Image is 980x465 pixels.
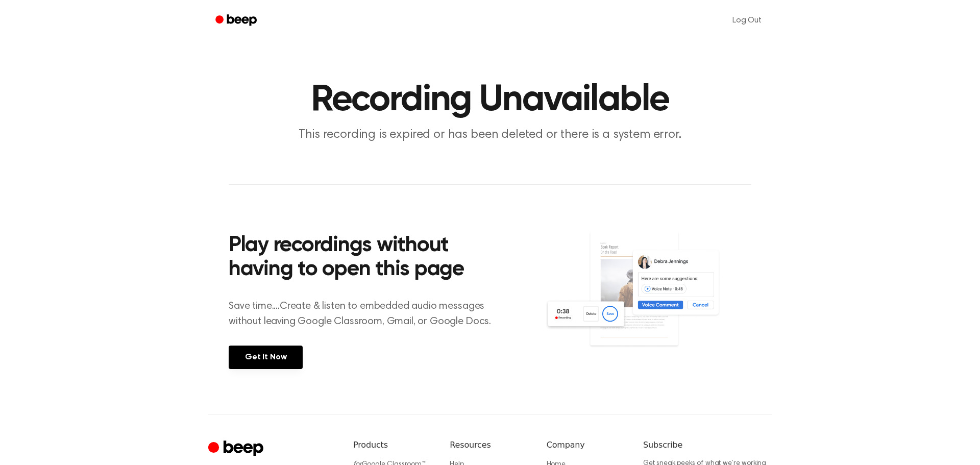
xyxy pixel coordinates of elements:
a: Log Out [722,8,772,33]
h6: Subscribe [643,439,772,451]
h1: Recording Unavailable [229,82,751,118]
img: Voice Comments on Docs and Recording Widget [545,231,751,368]
p: Save time....Create & listen to embedded audio messages without leaving Google Classroom, Gmail, ... [229,299,504,329]
p: This recording is expired or has been deleted or there is a system error. [294,127,686,143]
a: Get It Now [229,346,303,369]
h6: Resources [450,439,530,451]
h6: Products [353,439,433,451]
h2: Play recordings without having to open this page [229,234,504,282]
a: Beep [208,11,266,31]
a: Cruip [208,439,266,459]
h6: Company [547,439,627,451]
